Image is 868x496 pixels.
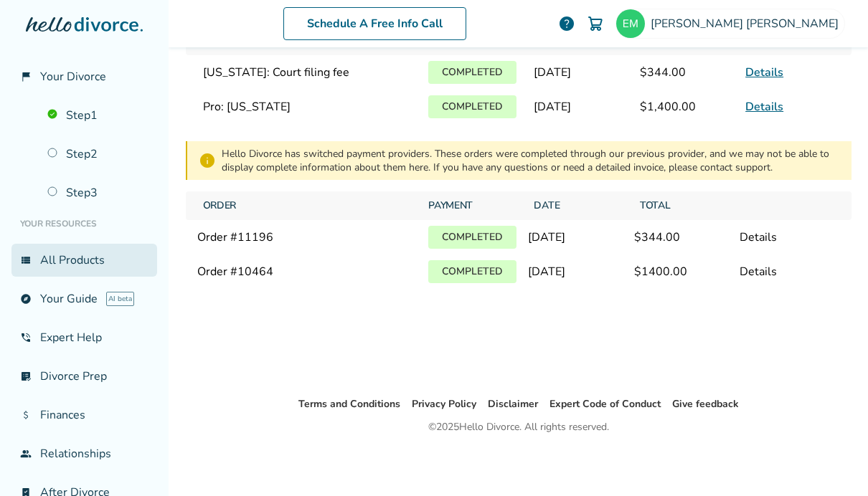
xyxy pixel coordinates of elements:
div: Details [740,264,839,280]
span: Payment [423,191,522,220]
a: Privacy Policy [412,397,476,411]
p: Completed [428,226,516,249]
p: Completed [428,61,516,84]
li: Your Resources [11,209,157,238]
a: Schedule A Free Info Call [283,7,466,40]
div: Order # 10464 [197,264,418,280]
li: Disclaimer [488,396,538,413]
span: group [20,448,32,459]
div: Details [740,229,839,245]
div: © 2025 Hello Divorce. All rights reserved. [428,419,609,436]
img: Cart [587,15,604,32]
span: $344.00 [634,59,734,86]
p: Completed [428,260,516,283]
span: Order [197,191,418,220]
span: Date [528,191,628,220]
span: [US_STATE]: Court filing fee [203,65,412,80]
a: attach_moneyFinances [11,399,157,431]
a: Terms and Conditions [298,397,400,411]
span: [DATE] [528,59,628,86]
a: phone_in_talkExpert Help [11,321,157,354]
span: Total [634,191,734,220]
div: [DATE] [528,264,628,280]
a: Details [745,65,783,80]
a: list_alt_checkDivorce Prep [11,360,157,393]
span: AI beta [106,292,134,306]
img: emcnair@gmail.com [616,9,645,38]
span: explore [20,293,32,305]
iframe: Chat Widget [796,427,868,496]
p: Completed [428,95,516,118]
span: $1,400.00 [634,93,734,120]
a: Step2 [39,138,157,171]
a: Details [745,99,783,115]
div: [DATE] [528,229,628,245]
span: [DATE] [528,93,628,120]
a: Step1 [39,99,157,132]
div: Hello Divorce has switched payment providers. These orders were completed through our previous pr... [222,147,840,174]
div: $ 344.00 [634,229,734,245]
a: Expert Code of Conduct [549,397,661,411]
a: view_listAll Products [11,244,157,277]
div: Order # 11196 [197,229,418,245]
span: [PERSON_NAME] [PERSON_NAME] [651,16,844,32]
a: help [558,15,575,32]
span: list_alt_check [20,371,32,382]
span: info [199,152,216,169]
a: groupRelationships [11,437,157,470]
span: Your Divorce [40,69,106,85]
span: attach_money [20,409,32,421]
a: exploreYour GuideAI beta [11,282,157,315]
div: $ 1400.00 [634,264,734,280]
span: phone_in_talk [20,332,32,343]
span: view_list [20,254,32,266]
a: flag_2Your Divorce [11,60,157,93]
li: Give feedback [672,396,739,413]
a: Step3 [39,176,157,209]
span: flag_2 [20,71,32,82]
span: Pro: [US_STATE] [203,99,412,115]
